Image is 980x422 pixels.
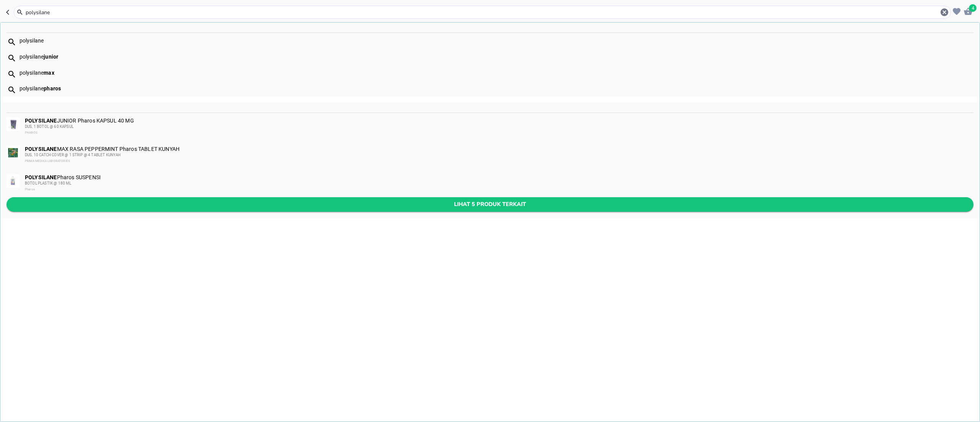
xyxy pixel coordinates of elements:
input: Cari 4000+ produk di sini [25,8,940,16]
span: PHAROS [25,131,38,134]
div: Pharos SUSPENSI [25,174,973,193]
span: PRIMA MEDIKA LABORATORIES [25,159,70,163]
div: polysilane [20,70,973,76]
b: POLYSILANE [25,146,57,152]
span: DUS, 10 CATCH COVER @ 1 STRIP @ 4 TABLET KUNYAH [25,153,121,157]
div: MAX RASA PEPPERMINT Pharos TABLET KUNYAH [25,146,973,164]
div: JUNIOR Pharos KAPSUL 40 MG [25,118,973,136]
b: junior [44,54,58,60]
span: Pharos [25,188,35,191]
span: Lihat 5 produk terkait [13,200,967,209]
div: polysilane [20,54,973,60]
button: Lihat 5 produk terkait [7,197,973,211]
button: 4 [962,6,974,17]
b: POLYSILANE [25,174,57,180]
span: 4 [969,4,977,12]
b: pharos [44,85,61,92]
span: BOTOL PLASTIK @ 180 ML [25,181,72,185]
div: polysilane [20,85,973,92]
div: polysilane [20,38,973,44]
b: max [44,70,54,76]
b: POLYSILANE [25,118,57,124]
span: DUS, 1 BOTOL @ 60 KAPSUL [25,124,73,129]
